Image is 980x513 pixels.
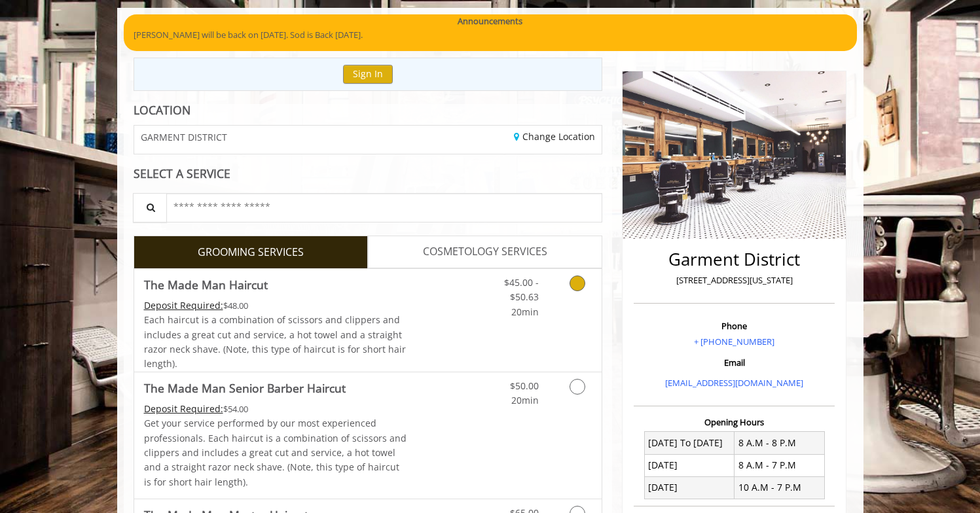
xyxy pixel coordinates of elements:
[510,380,539,392] span: $50.00
[735,432,825,454] td: 8 A.M - 8 P.M
[198,244,304,261] span: GROOMING SERVICES
[133,193,167,222] button: Service Search
[504,276,539,303] span: $45.00 - $50.63
[144,416,407,489] p: Get your service performed by our most experienced professionals. Each haircut is a combination o...
[144,299,223,311] span: This service needs some Advance to be paid before we block your appointment
[144,402,407,416] div: $54.00
[637,321,831,330] h3: Phone
[511,394,539,406] span: 20min
[634,417,835,427] h3: Opening Hours
[134,168,603,180] div: SELECT A SERVICE
[458,14,522,28] b: Announcements
[134,28,847,42] p: [PERSON_NAME] will be back on [DATE]. Sod is Back [DATE].
[144,379,346,397] b: The Made Man Senior Barber Haircut
[644,454,735,476] td: [DATE]
[144,402,223,415] span: This service needs some Advance to be paid before we block your appointment
[637,250,831,269] h2: Garment District
[665,377,803,389] a: [EMAIL_ADDRESS][DOMAIN_NAME]
[644,476,735,499] td: [DATE]
[511,306,539,318] span: 20min
[144,313,406,370] span: Each haircut is a combination of scissors and clippers and includes a great cut and service, a ho...
[694,336,774,347] a: + [PHONE_NUMBER]
[735,476,825,499] td: 10 A.M - 7 P.M
[144,275,268,294] b: The Made Man Haircut
[644,432,735,454] td: [DATE] To [DATE]
[423,243,547,260] span: COSMETOLOGY SERVICES
[343,65,393,84] button: Sign In
[637,274,831,287] p: [STREET_ADDRESS][US_STATE]
[637,358,831,367] h3: Email
[134,102,191,118] b: LOCATION
[144,298,407,313] div: $48.00
[735,454,825,476] td: 8 A.M - 7 P.M
[141,132,227,142] span: GARMENT DISTRICT
[514,130,595,143] a: Change Location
